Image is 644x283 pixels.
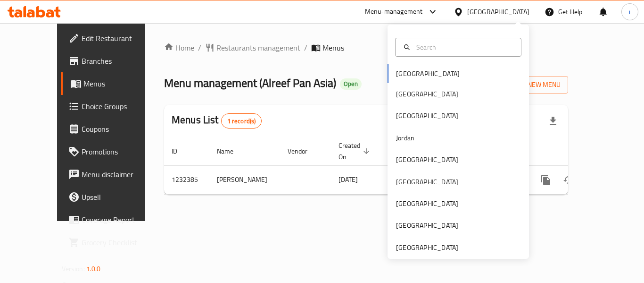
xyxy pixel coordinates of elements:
a: Menu disclaimer [61,163,165,186]
span: Created On [339,140,372,163]
div: [GEOGRAPHIC_DATA] [396,198,458,209]
div: Export file [542,110,564,132]
div: [GEOGRAPHIC_DATA] [396,242,458,253]
nav: breadcrumb [164,42,568,53]
a: Coupons [61,118,165,140]
span: 1 record(s) [222,117,262,126]
span: Coverage Report [82,214,157,225]
span: 1.0.0 [86,263,101,275]
span: Upsell [82,191,157,203]
a: Menus [61,72,165,95]
a: Coverage Report [61,208,165,231]
span: Vendor [288,146,320,157]
button: more [535,169,557,191]
span: Coupons [82,123,157,135]
li: / [198,42,201,53]
h2: Menus List [172,113,262,129]
div: [GEOGRAPHIC_DATA] [396,154,458,165]
span: Open [340,80,362,88]
span: ID [172,146,190,157]
span: Choice Groups [82,101,157,112]
span: Grocery Checklist [82,237,157,248]
div: Menu-management [365,6,423,17]
span: Menus [322,42,344,53]
button: Change Status [557,169,580,191]
input: Search [413,42,515,52]
button: Add New Menu [495,76,568,94]
td: [PERSON_NAME] [209,165,280,194]
a: Branches [61,50,165,72]
span: Menu management ( Alreef Pan Asia ) [164,72,336,94]
span: Menu disclaimer [82,169,157,180]
span: Edit Restaurant [82,33,157,44]
span: Add New Menu [503,79,561,91]
a: Upsell [61,186,165,208]
div: Open [340,78,362,90]
a: Promotions [61,140,165,163]
span: Promotions [82,146,157,157]
a: Choice Groups [61,95,165,118]
span: Name [217,146,246,157]
div: [GEOGRAPHIC_DATA] [396,111,458,121]
span: Menus [83,78,157,89]
span: [DATE] [339,173,358,186]
div: [GEOGRAPHIC_DATA] [396,220,458,231]
a: Grocery Checklist [61,231,165,254]
a: Edit Restaurant [61,27,165,50]
div: [GEOGRAPHIC_DATA] [396,89,458,99]
td: 1232385 [164,165,209,194]
a: Home [164,42,194,53]
div: Jordan [396,133,414,143]
li: / [304,42,307,53]
span: Restaurants management [216,42,300,53]
div: Total records count [221,113,262,129]
a: Restaurants management [205,42,300,53]
div: [GEOGRAPHIC_DATA] [396,177,458,187]
span: Branches [82,55,157,67]
span: Version: [62,263,85,275]
span: i [629,7,630,17]
div: [GEOGRAPHIC_DATA] [467,7,529,17]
